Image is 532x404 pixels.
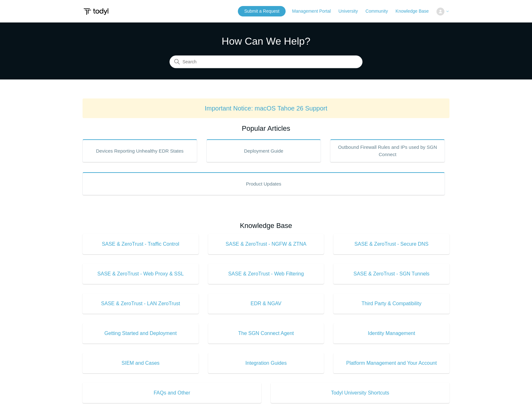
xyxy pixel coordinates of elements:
span: Todyl University Shortcuts [280,389,440,397]
span: SASE & ZeroTrust - NGFW & ZTNA [218,240,315,248]
img: Todyl Support Center Help Center home page [83,6,109,17]
span: SIEM and Cases [92,359,189,367]
a: SASE & ZeroTrust - Web Filtering [208,264,324,284]
input: Search [170,56,362,68]
a: Community [366,8,394,15]
a: Getting Started and Deployment [83,323,199,344]
a: SASE & ZeroTrust - LAN ZeroTrust [83,294,199,314]
h1: How Can We Help? [170,34,362,49]
span: SASE & ZeroTrust - SGN Tunnels [343,270,440,278]
a: Important Notice: macOS Tahoe 26 Support [205,105,327,112]
a: Submit a Request [238,6,286,16]
a: Knowledge Base [396,8,435,15]
a: Management Portal [292,8,337,15]
span: SASE & ZeroTrust - Secure DNS [343,240,440,248]
a: SASE & ZeroTrust - Traffic Control [83,234,199,254]
span: Platform Management and Your Account [343,359,440,367]
a: University [338,8,364,15]
a: Platform Management and Your Account [333,353,449,373]
a: Outbound Firewall Rules and IPs used by SGN Connect [330,139,445,162]
a: FAQs and Other [83,383,261,403]
span: SASE & ZeroTrust - Traffic Control [92,240,189,248]
a: Deployment Guide [207,139,321,162]
a: Product Updates [83,172,445,195]
a: SASE & ZeroTrust - SGN Tunnels [333,264,449,284]
span: SASE & ZeroTrust - Web Filtering [218,270,315,278]
a: Todyl University Shortcuts [271,383,449,403]
a: SASE & ZeroTrust - Secure DNS [333,234,449,254]
span: Third Party & Compatibility [343,300,440,307]
a: SASE & ZeroTrust - NGFW & ZTNA [208,234,324,254]
span: The SGN Connect Agent [218,330,315,337]
a: Identity Management [333,323,449,344]
a: EDR & NGAV [208,294,324,314]
a: SASE & ZeroTrust - Web Proxy & SSL [83,264,199,284]
a: The SGN Connect Agent [208,323,324,344]
span: Getting Started and Deployment [92,330,189,337]
span: Integration Guides [218,359,315,367]
span: FAQs and Other [92,389,252,397]
span: SASE & ZeroTrust - Web Proxy & SSL [92,270,189,278]
h2: Popular Articles [83,123,449,134]
span: EDR & NGAV [218,300,315,307]
span: Identity Management [343,330,440,337]
h2: Knowledge Base [83,220,449,231]
span: SASE & ZeroTrust - LAN ZeroTrust [92,300,189,307]
a: SIEM and Cases [83,353,199,373]
a: Integration Guides [208,353,324,373]
a: Third Party & Compatibility [333,294,449,314]
a: Devices Reporting Unhealthy EDR States [83,139,197,162]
